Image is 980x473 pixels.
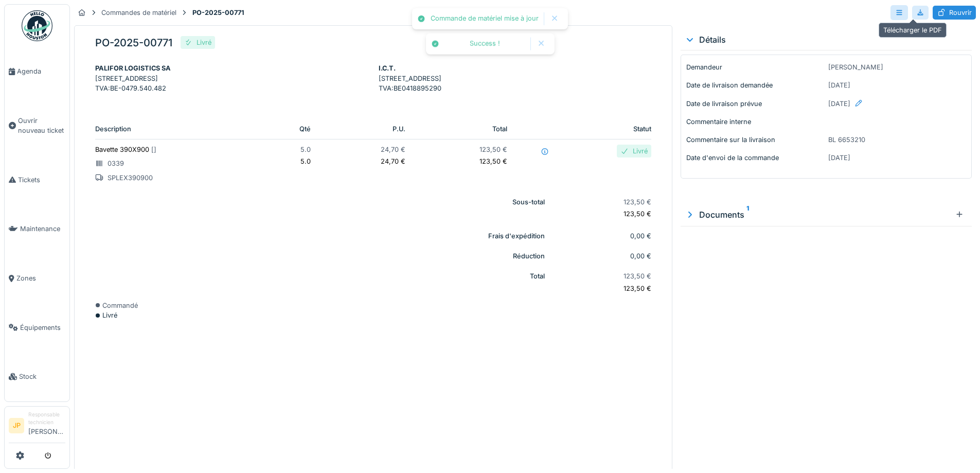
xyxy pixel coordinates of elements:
[933,6,976,20] div: Rouvrir
[95,119,255,139] th: Description
[95,63,368,73] div: PALIFOR LOGISTICS SA
[5,204,69,254] a: Maintenance
[422,145,507,154] p: 123,50 €
[553,226,651,246] td: 0,00 €
[16,273,65,283] span: Zones
[828,99,966,117] div: [DATE]
[553,246,651,266] td: 0,00 €
[197,38,211,47] div: Livré
[561,197,651,207] p: 123,50 €
[18,175,65,185] span: Tickets
[151,146,156,153] span: [ ]
[431,14,539,23] div: Commande de matériel mise à jour
[95,159,247,168] p: 0339
[22,10,52,41] img: Badge_color-CXgf-gQk.svg
[9,418,24,433] li: JP
[422,156,507,166] p: 123,50 €
[17,66,65,76] span: Agenda
[828,153,966,163] p: [DATE]
[95,226,553,246] th: Frais d'expédition
[686,62,824,72] p: Demandeur
[553,119,651,139] th: Statut
[686,135,824,145] p: Commentaire sur la livraison
[19,372,65,381] span: Stock
[379,74,652,83] p: [STREET_ADDRESS]
[95,266,553,300] th: Total
[263,156,311,166] p: 5.0
[686,153,824,163] p: Date d'envoi de la commande
[18,116,65,135] span: Ouvrir nouveau ticket
[95,173,247,183] p: SPLEX390900
[5,96,69,155] a: Ouvrir nouveau ticket
[95,74,368,83] p: [STREET_ADDRESS]
[188,8,248,17] strong: PO-2025-00771
[327,145,405,154] p: 24,70 €
[9,411,65,443] a: JP Responsable technicien[PERSON_NAME]
[379,63,652,73] div: I.C.T.
[20,323,65,332] span: Équipements
[255,119,319,139] th: Qté
[95,145,247,154] p: Bavette 390X900
[28,411,65,427] div: Responsable technicien
[561,209,651,219] p: 123,50 €
[828,62,966,72] p: [PERSON_NAME]
[5,155,69,205] a: Tickets
[95,246,553,266] th: Réduction
[686,117,824,127] p: Commentaire interne
[263,145,311,154] p: 5.0
[327,156,405,166] p: 24,70 €
[685,208,951,221] div: Documents
[414,119,515,139] th: Total
[5,254,69,303] a: Zones
[95,37,172,49] h5: PO-2025-00771
[5,303,69,353] a: Équipements
[319,119,414,139] th: P.U.
[685,33,968,46] div: Détails
[5,352,69,401] a: Stock
[101,8,176,17] div: Commandes de matériel
[686,80,824,90] p: Date de livraison demandée
[444,40,525,48] div: Success !
[746,208,749,221] sup: 1
[633,146,648,156] div: Livré
[95,192,553,226] th: Sous-total
[561,284,651,293] p: 123,50 €
[879,23,947,38] div: Télécharger le PDF
[5,47,69,96] a: Agenda
[828,135,966,145] p: BL 6653210
[828,80,966,90] p: [DATE]
[686,99,824,109] p: Date de livraison prévue
[95,83,368,93] p: TVA : BE-0479.540.482
[379,83,652,93] p: TVA : BE0418895290
[28,411,65,441] li: [PERSON_NAME]
[95,301,651,310] div: Commandé
[95,310,651,320] div: Livré
[20,224,65,234] span: Maintenance
[561,271,651,281] p: 123,50 €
